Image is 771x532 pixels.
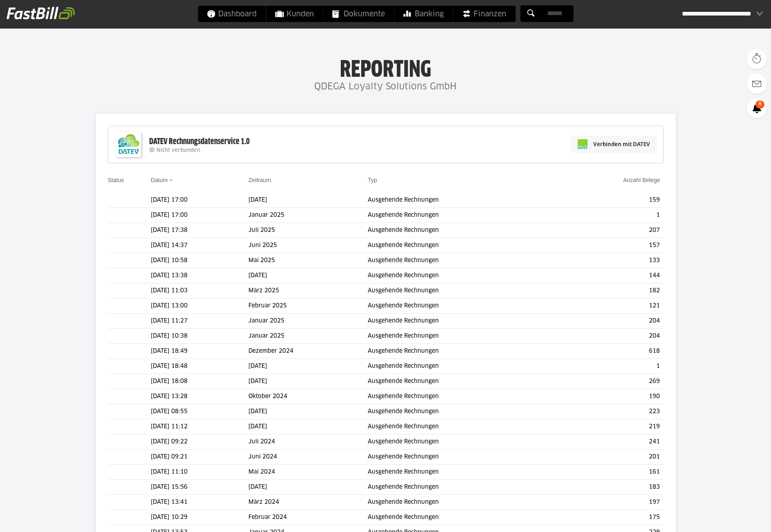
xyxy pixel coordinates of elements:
td: [DATE] [248,404,368,419]
td: Ausgehende Rechnungen [368,268,556,283]
td: Mai 2024 [248,465,368,480]
td: Februar 2025 [248,298,368,314]
span: Kunden [275,6,314,22]
td: 190 [556,389,663,404]
td: 182 [556,283,663,298]
a: Kunden [266,6,323,22]
td: [DATE] 18:49 [151,344,248,359]
td: [DATE] 09:21 [151,450,248,465]
a: Banking [394,6,453,22]
td: 197 [556,495,663,510]
td: 183 [556,480,663,495]
td: 157 [556,238,663,253]
a: 8 [746,98,767,118]
td: 201 [556,450,663,465]
td: Ausgehende Rechnungen [368,465,556,480]
td: [DATE] 17:00 [151,193,248,208]
a: Dokumente [323,6,394,22]
td: 207 [556,223,663,238]
td: [DATE] 11:10 [151,465,248,480]
td: Ausgehende Rechnungen [368,374,556,389]
td: März 2025 [248,283,368,298]
a: Zeitraum [248,177,271,183]
span: Dokumente [332,6,385,22]
td: 1 [556,208,663,223]
td: Mai 2025 [248,253,368,268]
td: [DATE] 11:03 [151,283,248,298]
td: März 2024 [248,495,368,510]
td: 219 [556,419,663,434]
span: Nicht verbunden [156,148,200,153]
td: Ausgehende Rechnungen [368,359,556,374]
span: Finanzen [462,6,506,22]
span: Dashboard [207,6,257,22]
td: Ausgehende Rechnungen [368,404,556,419]
td: Juli 2024 [248,434,368,450]
td: [DATE] 13:38 [151,268,248,283]
td: [DATE] 11:12 [151,419,248,434]
td: 121 [556,298,663,314]
td: [DATE] [248,374,368,389]
td: Ausgehende Rechnungen [368,450,556,465]
td: Ausgehende Rechnungen [368,495,556,510]
td: Ausgehende Rechnungen [368,419,556,434]
td: 241 [556,434,663,450]
td: [DATE] [248,268,368,283]
h1: Reporting [82,58,689,79]
td: Ausgehende Rechnungen [368,283,556,298]
td: 175 [556,510,663,525]
td: [DATE] 08:55 [151,404,248,419]
td: [DATE] 09:22 [151,434,248,450]
td: [DATE] [248,359,368,374]
td: [DATE] 15:56 [151,480,248,495]
td: [DATE] 13:00 [151,298,248,314]
td: Ausgehende Rechnungen [368,238,556,253]
a: Typ [368,177,377,183]
img: pi-datev-logo-farbig-24.svg [578,139,588,149]
td: [DATE] 17:38 [151,223,248,238]
iframe: Öffnet ein Widget, in dem Sie weitere Informationen finden [707,508,763,528]
td: Januar 2025 [248,314,368,329]
a: Dashboard [198,6,266,22]
td: [DATE] 18:08 [151,374,248,389]
td: Ausgehende Rechnungen [368,208,556,223]
td: Ausgehende Rechnungen [368,434,556,450]
a: Status [108,177,124,183]
td: Ausgehende Rechnungen [368,329,556,344]
td: Februar 2024 [248,510,368,525]
img: DATEV-Datenservice Logo [112,128,145,161]
img: fastbill_logo_white.png [7,7,75,20]
td: [DATE] [248,419,368,434]
td: 223 [556,404,663,419]
td: [DATE] 18:48 [151,359,248,374]
span: Verbinden mit DATEV [593,140,650,148]
a: Verbinden mit DATEV [571,136,657,153]
td: 1 [556,359,663,374]
a: Anzahl Belege [623,177,660,183]
td: Ausgehende Rechnungen [368,389,556,404]
td: [DATE] 10:29 [151,510,248,525]
td: [DATE] 13:41 [151,495,248,510]
td: [DATE] 17:00 [151,208,248,223]
td: Januar 2025 [248,329,368,344]
td: Juli 2025 [248,223,368,238]
td: 144 [556,268,663,283]
td: Ausgehende Rechnungen [368,223,556,238]
td: Ausgehende Rechnungen [368,253,556,268]
td: 618 [556,344,663,359]
td: 161 [556,465,663,480]
a: Datum [151,177,168,183]
td: Ausgehende Rechnungen [368,314,556,329]
a: Finanzen [453,6,515,22]
td: [DATE] 10:58 [151,253,248,268]
span: Banking [403,6,444,22]
td: 269 [556,374,663,389]
td: [DATE] [248,193,368,208]
td: 159 [556,193,663,208]
div: DATEV Rechnungsdatenservice 1.0 [149,136,250,147]
td: Ausgehende Rechnungen [368,510,556,525]
td: Ausgehende Rechnungen [368,298,556,314]
span: 8 [755,100,764,109]
td: [DATE] 13:28 [151,389,248,404]
td: Ausgehende Rechnungen [368,344,556,359]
